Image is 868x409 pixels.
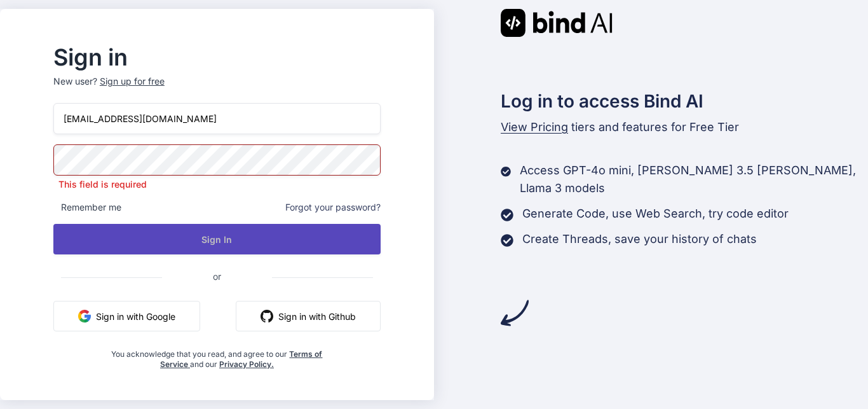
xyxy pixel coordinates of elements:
[53,201,121,214] span: Remember me
[236,301,381,331] button: Sign in with Github
[261,310,273,322] img: github
[285,201,381,214] span: Forgot your password?
[108,342,327,370] div: You acknowledge that you read, and agree to our and our
[501,120,568,134] span: View Pricing
[53,301,200,331] button: Sign in with Google
[522,205,789,223] p: Generate Code, use Web Search, try code editor
[53,47,381,67] h2: Sign in
[162,261,272,292] span: or
[160,349,323,369] a: Terms of Service
[501,118,868,136] p: tiers and features for Free Tier
[100,75,165,88] div: Sign up for free
[219,359,274,369] a: Privacy Policy.
[501,88,868,114] h2: Log in to access Bind AI
[501,9,613,37] img: Bind AI logo
[53,103,381,134] input: Login or Email
[78,310,91,322] img: google
[53,75,381,103] p: New user?
[520,162,868,197] p: Access GPT-4o mini, [PERSON_NAME] 3.5 [PERSON_NAME], Llama 3 models
[501,299,529,327] img: arrow
[53,178,381,191] p: This field is required
[522,230,757,248] p: Create Threads, save your history of chats
[53,224,381,254] button: Sign In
